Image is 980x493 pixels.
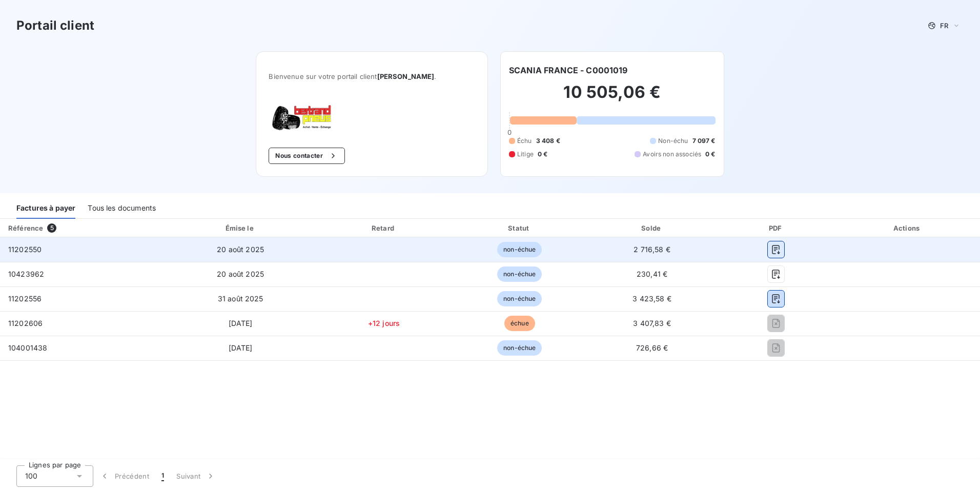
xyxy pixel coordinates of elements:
span: non-échue [497,291,542,306]
h3: Portail client [16,16,94,35]
span: [PERSON_NAME] [377,72,435,80]
div: Statut [455,223,585,233]
span: 5 [47,223,56,233]
button: Précédent [93,465,155,487]
span: non-échue [497,242,542,257]
span: 3 423,58 € [632,294,671,303]
div: Émise le [168,223,313,233]
div: Retard [317,223,451,233]
span: 20 août 2025 [217,270,264,278]
span: 0 € [705,150,715,159]
span: 1 [161,471,164,481]
img: Company logo [269,105,334,131]
span: 31 août 2025 [218,294,263,303]
button: 1 [155,465,170,487]
span: non-échue [497,266,542,282]
span: [DATE] [229,319,253,327]
div: PDF [720,223,833,233]
h6: SCANIA FRANCE - C0001019 [509,64,628,76]
span: [DATE] [229,343,253,352]
div: Référence [8,224,43,232]
span: 20 août 2025 [217,245,264,254]
button: Suivant [170,465,222,487]
span: Bienvenue sur votre portail client . [269,72,475,80]
span: échue [504,316,535,331]
h2: 10 505,06 € [509,82,716,113]
span: 230,41 € [637,270,667,278]
span: Échu [517,136,532,146]
div: Solde [589,223,716,233]
span: 11202606 [8,319,43,327]
div: Factures à payer [16,197,75,219]
span: 3 408 € [536,136,560,146]
span: 10423962 [8,270,44,278]
span: 11202556 [8,294,42,303]
span: 0 € [538,150,547,159]
span: Avoirs non associés [643,150,701,159]
div: Tous les documents [88,197,156,219]
span: 104001438 [8,343,47,352]
span: 3 407,83 € [633,319,671,327]
button: Nous contacter [269,148,344,164]
span: 100 [25,471,37,481]
span: Litige [517,150,534,159]
span: 0 [507,128,512,136]
span: 726,66 € [636,343,668,352]
span: 11202550 [8,245,42,254]
span: FR [940,22,948,30]
span: Non-échu [658,136,688,146]
span: 2 716,58 € [634,245,670,254]
span: non-échue [497,340,542,356]
div: Actions [837,223,978,233]
span: 7 097 € [692,136,716,146]
span: +12 jours [368,319,400,327]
